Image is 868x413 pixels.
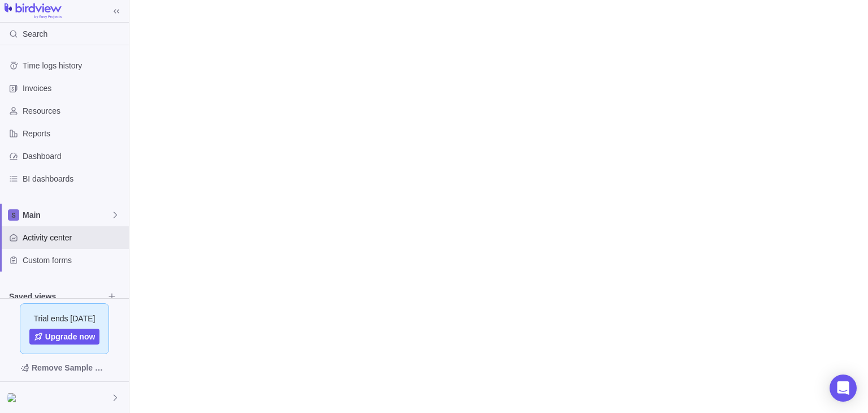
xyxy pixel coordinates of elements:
[29,329,100,345] a: Upgrade now
[23,232,124,243] span: Activity center
[7,393,20,402] img: Show
[830,375,857,402] div: Open Intercom Messenger
[32,361,108,375] span: Remove Sample Data
[104,289,120,304] span: Browse views
[45,331,96,342] span: Upgrade now
[23,150,124,162] span: Dashboard
[23,128,124,139] span: Reports
[23,105,124,117] span: Resources
[9,359,120,377] span: Remove Sample Data
[23,28,47,40] span: Search
[7,391,20,405] div: Rabia
[23,83,124,94] span: Invoices
[23,60,124,71] span: Time logs history
[9,291,104,302] span: Saved views
[23,209,111,221] span: Main
[34,313,96,324] span: Trial ends [DATE]
[23,173,124,184] span: BI dashboards
[23,255,124,266] span: Custom forms
[5,3,62,19] img: logo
